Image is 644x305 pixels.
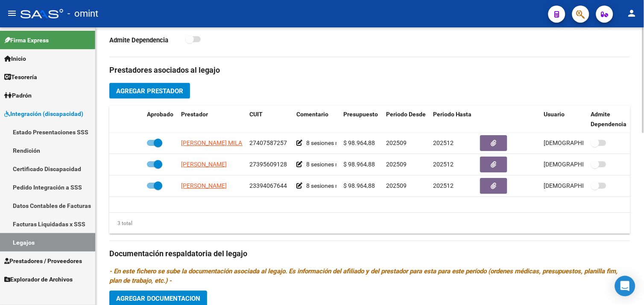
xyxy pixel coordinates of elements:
[4,275,73,284] span: Explorador de Archivos
[67,4,98,23] span: - omint
[109,268,618,285] i: - En este fichero se sube la documentación asociada al legajo. Es información del afiliado y del ...
[591,111,627,128] span: Admite Dependencia
[386,183,407,190] span: 202509
[249,183,287,190] span: 23394067644
[4,36,49,45] span: Firma Express
[343,161,375,168] span: $ 98.964,88
[4,91,32,100] span: Padrón
[4,72,37,82] span: Tesorería
[588,106,635,134] datatable-header-cell: Admite Dependencia
[544,111,565,118] span: Usuario
[109,64,630,76] h3: Prestadores asociados al legajo
[116,295,200,303] span: Agregar Documentacion
[306,140,400,147] span: 8 sesiones mensuales PSICOLOGIA
[430,106,477,134] datatable-header-cell: Periodo Hasta
[181,111,208,118] span: Prestador
[615,276,635,296] div: Open Intercom Messenger
[116,87,183,95] span: Agregar Prestador
[386,161,407,168] span: 202509
[343,183,375,190] span: $ 98.964,88
[383,106,430,134] datatable-header-cell: Periodo Desde
[249,111,263,118] span: CUIT
[343,140,375,147] span: $ 98.964,88
[249,140,287,147] span: 27407587257
[340,106,383,134] datatable-header-cell: Presupuesto
[181,161,227,168] span: [PERSON_NAME]
[386,111,426,118] span: Periodo Desde
[109,36,185,45] p: Admite Dependencia
[433,161,454,168] span: 202512
[246,106,293,134] datatable-header-cell: CUIT
[627,8,637,18] mat-icon: person
[343,111,378,118] span: Presupuesto
[433,183,454,190] span: 202512
[433,140,454,147] span: 202512
[4,109,83,118] span: Integración (discapacidad)
[109,83,190,99] button: Agregar Prestador
[296,111,328,118] span: Comentario
[109,248,630,260] h3: Documentación respaldatoria del legajo
[143,106,178,134] datatable-header-cell: Aprobado
[178,106,246,134] datatable-header-cell: Prestador
[181,140,258,147] span: [PERSON_NAME] MILAGROS
[293,106,340,134] datatable-header-cell: Comentario
[4,54,26,63] span: Inicio
[386,140,407,147] span: 202509
[249,161,287,168] span: 27395609128
[541,106,588,134] datatable-header-cell: Usuario
[306,183,431,190] span: 8 sesiones mensuales TERAPIA OCUPACIONAL
[4,256,82,266] span: Prestadores / Proveedores
[433,111,472,118] span: Periodo Hasta
[147,111,173,118] span: Aprobado
[7,8,17,18] mat-icon: menu
[306,161,416,168] span: 8 sesiones mensuales PSICOPEDAGOGIA
[181,183,227,190] span: [PERSON_NAME]
[109,219,132,228] div: 3 total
